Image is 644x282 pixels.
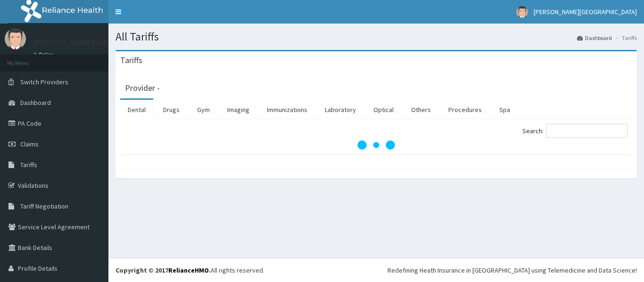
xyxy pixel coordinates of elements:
[116,31,637,43] h1: All Tariffs
[120,56,142,64] h3: Tariffs
[259,100,315,120] a: Immunizations
[441,100,489,120] a: Procedures
[5,28,26,49] img: User Image
[492,100,518,120] a: Spa
[33,38,173,47] p: [PERSON_NAME][GEOGRAPHIC_DATA]
[116,266,211,274] strong: Copyright © 2017 .
[190,100,217,120] a: Gym
[357,126,395,164] svg: audio-loading
[20,161,37,169] span: Tariffs
[20,98,51,107] span: Dashboard
[522,124,627,138] label: Search:
[156,100,187,120] a: Drugs
[20,140,39,148] span: Claims
[168,266,209,274] a: RelianceHMO
[20,202,68,210] span: Tariff Negotiation
[108,258,644,282] footer: All rights reserved.
[125,84,160,92] h3: Provider -
[366,100,401,120] a: Optical
[317,100,363,120] a: Laboratory
[516,6,528,18] img: User Image
[388,266,637,275] div: Redefining Heath Insurance in [GEOGRAPHIC_DATA] using Telemedicine and Data Science!
[120,100,153,120] a: Dental
[20,78,68,86] span: Switch Providers
[613,34,637,42] li: Tariffs
[546,124,627,138] input: Search:
[220,100,257,120] a: Imaging
[33,51,56,58] a: Online
[534,8,637,16] span: [PERSON_NAME][GEOGRAPHIC_DATA]
[404,100,438,120] a: Others
[577,34,612,42] a: Dashboard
